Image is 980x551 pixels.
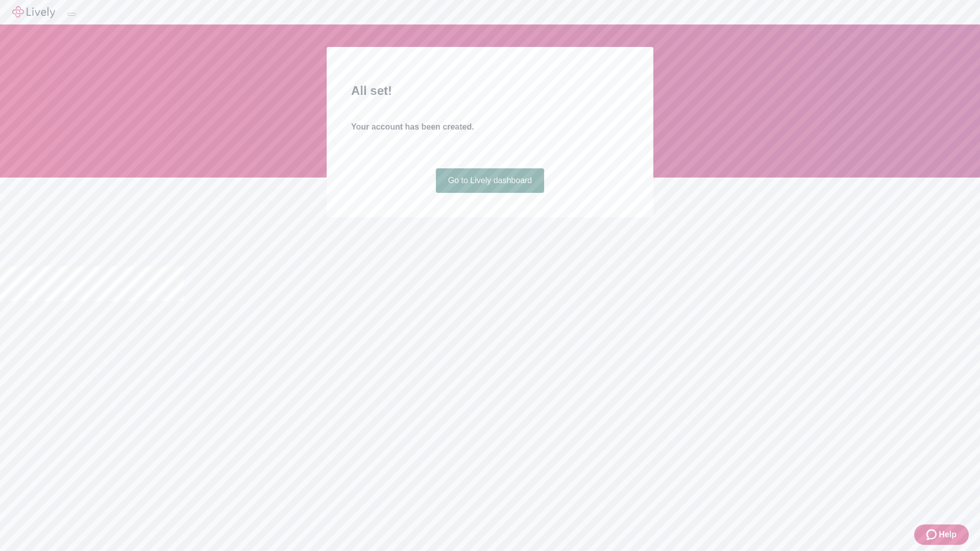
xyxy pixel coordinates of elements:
[914,524,969,545] button: Zendesk support iconHelp
[12,6,55,18] img: Lively
[436,168,545,193] a: Go to Lively dashboard
[351,82,629,100] h2: All set!
[939,529,957,541] span: Help
[351,121,629,133] h4: Your account has been created.
[67,13,76,16] button: Log out
[926,529,939,541] svg: Zendesk support icon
